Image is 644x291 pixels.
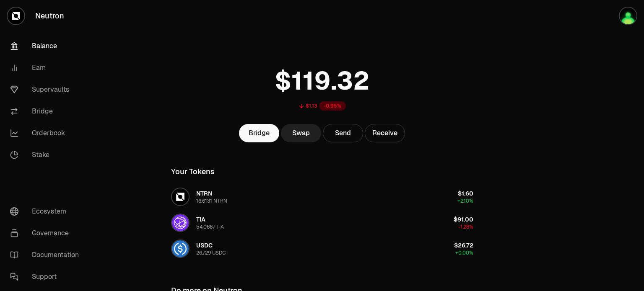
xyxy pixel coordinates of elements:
div: $1.13 [306,103,317,109]
span: TIA [196,216,205,223]
button: Send [323,124,363,142]
img: TIA Logo [172,214,189,231]
button: USDC LogoUSDC26.729 USDC$26.72+0.00% [166,236,478,261]
span: -1.28% [458,224,473,230]
a: Orderbook [3,122,91,144]
span: +0.00% [455,250,473,256]
img: Brufinal [620,8,636,24]
a: Supervaults [3,79,91,100]
div: 54.0667 TIA [196,224,224,230]
button: NTRN LogoNTRN16.6131 NTRN$1.60+2.10% [166,184,478,209]
div: -0.95% [319,101,346,111]
a: Documentation [3,244,91,266]
span: $26.72 [454,242,473,249]
img: USDC Logo [172,240,189,257]
a: Bridge [239,124,279,142]
span: +2.10% [457,198,473,204]
span: USDC [196,242,213,249]
button: Receive [365,124,405,142]
a: Bridge [3,100,91,122]
a: Ecosystem [3,201,91,222]
a: Governance [3,222,91,244]
img: NTRN Logo [172,188,189,205]
button: TIA LogoTIA54.0667 TIA$91.00-1.28% [166,210,478,235]
div: 16.6131 NTRN [196,198,227,204]
span: NTRN [196,190,212,197]
div: 26.729 USDC [196,250,226,256]
a: Support [3,266,91,288]
a: Swap [281,124,321,142]
a: Balance [3,35,91,57]
div: Your Tokens [171,166,215,178]
span: $1.60 [458,190,473,197]
a: Earn [3,57,91,79]
a: Stake [3,144,91,166]
span: $91.00 [454,216,473,223]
